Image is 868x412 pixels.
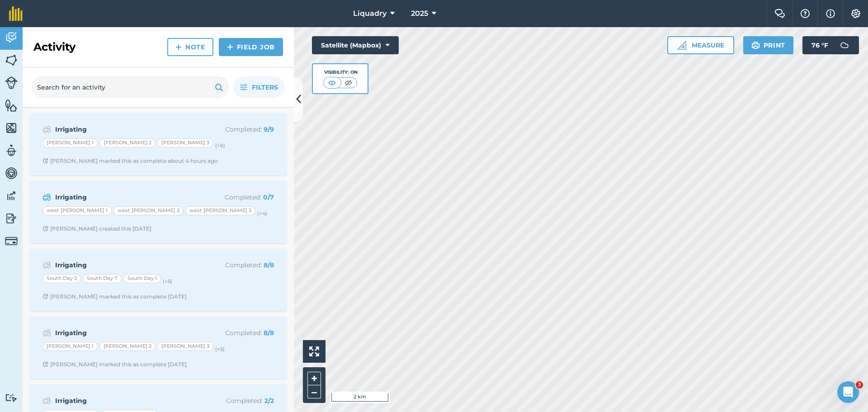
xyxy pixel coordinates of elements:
[42,124,51,135] img: svg+xml;base64,PD94bWwgdmVyc2lvbj0iMS4wIiBlbmNvZGluZz0idXRmLTgiPz4KPCEtLSBHZW5lcmF0b3I6IEFkb2JlIE...
[202,124,274,134] p: Completed :
[835,36,854,54] img: svg+xml;base64,PD94bWwgdmVyc2lvbj0iMS4wIiBlbmNvZGluZz0idXRmLTgiPz4KPCEtLSBHZW5lcmF0b3I6IEFkb2JlIE...
[167,38,213,56] a: Note
[9,6,23,21] img: fieldmargin Logo
[312,36,399,54] button: Satellite (Mapbox)
[42,226,48,232] img: Clock with arrow pointing clockwise
[35,186,281,238] a: IrrigatingCompleted: 0/7west [PERSON_NAME] 1west [PERSON_NAME] 2west [PERSON_NAME] 3(+4)Clock wit...
[5,189,18,203] img: svg+xml;base64,PD94bWwgdmVyc2lvbj0iMS4wIiBlbmNvZGluZz0idXRmLTgiPz4KPCEtLSBHZW5lcmF0b3I6IEFkb2JlIE...
[677,41,686,50] img: Ruler icon
[811,36,828,54] span: 76 ° F
[42,138,98,147] div: [PERSON_NAME] 1
[264,261,274,269] strong: 8 / 8
[5,121,18,135] img: svg+xml;base64,PHN2ZyB4bWxucz0iaHR0cDovL3d3dy53My5vcmcvMjAwMC9zdmciIHdpZHRoPSI1NiIgaGVpZ2h0PSI2MC...
[326,78,338,87] img: svg+xml;base64,PHN2ZyB4bWxucz0iaHR0cDovL3d3dy53My5vcmcvMjAwMC9zdmciIHdpZHRoPSI1MCIgaGVpZ2h0PSI0MC...
[42,225,151,232] div: [PERSON_NAME] created this [DATE]
[5,144,18,157] img: svg+xml;base64,PD94bWwgdmVyc2lvbj0iMS4wIiBlbmNvZGluZz0idXRmLTgiPz4KPCEtLSBHZW5lcmF0b3I6IEFkb2JlIE...
[5,212,18,225] img: svg+xml;base64,PD94bWwgdmVyc2lvbj0iMS4wIiBlbmNvZGluZz0idXRmLTgiPz4KPCEtLSBHZW5lcmF0b3I6IEFkb2JlIE...
[743,36,794,54] button: Print
[42,274,81,283] div: South Day 3
[175,42,182,52] img: svg+xml;base64,PHN2ZyB4bWxucz0iaHR0cDovL3d3dy53My5vcmcvMjAwMC9zdmciIHdpZHRoPSIxNCIgaGVpZ2h0PSIyNC...
[113,206,184,215] div: west [PERSON_NAME] 2
[42,192,51,203] img: svg+xml;base64,PD94bWwgdmVyc2lvbj0iMS4wIiBlbmNvZGluZz0idXRmLTgiPz4KPCEtLSBHZW5lcmF0b3I6IEFkb2JlIE...
[667,36,734,54] button: Measure
[307,372,321,385] button: +
[123,274,161,283] div: South Day 1
[215,142,225,149] small: (+ 6 )
[5,76,18,89] img: svg+xml;base64,PD94bWwgdmVyc2lvbj0iMS4wIiBlbmNvZGluZz0idXRmLTgiPz4KPCEtLSBHZW5lcmF0b3I6IEFkb2JlIE...
[219,38,283,56] a: Field Job
[55,192,198,202] strong: Irrigating
[252,82,278,92] span: Filters
[185,206,255,215] div: west [PERSON_NAME] 3
[42,260,51,270] img: svg+xml;base64,PD94bWwgdmVyc2lvbj0iMS4wIiBlbmNvZGluZz0idXRmLTgiPz4KPCEtLSBHZW5lcmF0b3I6IEFkb2JlIE...
[35,118,281,170] a: IrrigatingCompleted: 9/9[PERSON_NAME] 1[PERSON_NAME] 2[PERSON_NAME] 3(+6)Clock with arrow pointin...
[202,328,274,338] p: Completed :
[837,381,859,403] iframe: Intercom live chat
[83,274,122,283] div: South Day 7
[774,9,785,18] img: Two speech bubbles overlapping with the left bubble in the forefront
[233,76,285,98] button: Filters
[32,76,229,98] input: Search for an activity
[215,82,223,93] img: svg+xml;base64,PHN2ZyB4bWxucz0iaHR0cDovL3d3dy53My5vcmcvMjAwMC9zdmciIHdpZHRoPSIxOSIgaGVpZ2h0PSIyNC...
[42,294,48,299] img: Clock with arrow pointing clockwise
[42,361,187,368] div: [PERSON_NAME] marked this as complete [DATE]
[257,210,267,217] small: (+ 4 )
[5,53,18,67] img: svg+xml;base64,PHN2ZyB4bWxucz0iaHR0cDovL3d3dy53My5vcmcvMjAwMC9zdmciIHdpZHRoPSI1NiIgaGVpZ2h0PSI2MC...
[55,260,198,270] strong: Irrigating
[202,396,274,406] p: Completed :
[42,361,48,367] img: Clock with arrow pointing clockwise
[5,99,18,112] img: svg+xml;base64,PHN2ZyB4bWxucz0iaHR0cDovL3d3dy53My5vcmcvMjAwMC9zdmciIHdpZHRoPSI1NiIgaGVpZ2h0PSI2MC...
[42,157,218,165] div: [PERSON_NAME] marked this as complete about 4 hours ago
[33,40,75,54] h2: Activity
[5,235,18,247] img: svg+xml;base64,PD94bWwgdmVyc2lvbj0iMS4wIiBlbmNvZGluZz0idXRmLTgiPz4KPCEtLSBHZW5lcmF0b3I6IEFkb2JlIE...
[307,385,321,398] button: –
[215,346,225,352] small: (+ 5 )
[264,125,274,133] strong: 9 / 9
[42,327,51,338] img: svg+xml;base64,PD94bWwgdmVyc2lvbj0iMS4wIiBlbmNvZGluZz0idXRmLTgiPz4KPCEtLSBHZW5lcmF0b3I6IEFkb2JlIE...
[411,8,428,19] span: 2025
[157,138,213,147] div: [PERSON_NAME] 3
[802,36,859,54] button: 76 °F
[99,138,156,147] div: [PERSON_NAME] 2
[263,193,274,201] strong: 0 / 7
[264,329,274,337] strong: 8 / 8
[800,9,811,18] img: A question mark icon
[202,260,274,270] p: Completed :
[751,40,760,51] img: svg+xml;base64,PHN2ZyB4bWxucz0iaHR0cDovL3d3dy53My5vcmcvMjAwMC9zdmciIHdpZHRoPSIxOSIgaGVpZ2h0PSIyNC...
[5,393,18,402] img: svg+xml;base64,PD94bWwgdmVyc2lvbj0iMS4wIiBlbmNvZGluZz0idXRmLTgiPz4KPCEtLSBHZW5lcmF0b3I6IEFkb2JlIE...
[202,192,274,202] p: Completed :
[5,166,18,180] img: svg+xml;base64,PD94bWwgdmVyc2lvbj0iMS4wIiBlbmNvZGluZz0idXRmLTgiPz4KPCEtLSBHZW5lcmF0b3I6IEFkb2JlIE...
[826,8,835,19] img: svg+xml;base64,PHN2ZyB4bWxucz0iaHR0cDovL3d3dy53My5vcmcvMjAwMC9zdmciIHdpZHRoPSIxNyIgaGVpZ2h0PSIxNy...
[42,293,187,300] div: [PERSON_NAME] marked this as complete [DATE]
[343,78,354,87] img: svg+xml;base64,PHN2ZyB4bWxucz0iaHR0cDovL3d3dy53My5vcmcvMjAwMC9zdmciIHdpZHRoPSI1MCIgaGVpZ2h0PSI0MC...
[55,124,198,134] strong: Irrigating
[5,31,18,44] img: svg+xml;base64,PD94bWwgdmVyc2lvbj0iMS4wIiBlbmNvZGluZz0idXRmLTgiPz4KPCEtLSBHZW5lcmF0b3I6IEFkb2JlIE...
[99,342,156,351] div: [PERSON_NAME] 2
[157,342,213,351] div: [PERSON_NAME] 3
[264,397,274,405] strong: 2 / 2
[35,254,281,306] a: IrrigatingCompleted: 8/8South Day 3South Day 7South Day 1(+5)Clock with arrow pointing clockwise[...
[163,278,172,284] small: (+ 5 )
[323,69,358,76] div: Visibility: On
[309,346,319,356] img: Four arrows, one pointing top left, one top right, one bottom right and the last bottom left
[55,396,198,406] strong: Irrigating
[35,322,281,374] a: IrrigatingCompleted: 8/8[PERSON_NAME] 1[PERSON_NAME] 2[PERSON_NAME] 3(+5)Clock with arrow pointin...
[856,381,863,388] span: 3
[42,158,48,164] img: Clock with arrow pointing clockwise
[42,342,98,351] div: [PERSON_NAME] 1
[850,9,861,18] img: A cog icon
[42,206,112,215] div: west [PERSON_NAME] 1
[55,328,198,338] strong: Irrigating
[42,395,51,406] img: svg+xml;base64,PD94bWwgdmVyc2lvbj0iMS4wIiBlbmNvZGluZz0idXRmLTgiPz4KPCEtLSBHZW5lcmF0b3I6IEFkb2JlIE...
[227,42,233,52] img: svg+xml;base64,PHN2ZyB4bWxucz0iaHR0cDovL3d3dy53My5vcmcvMjAwMC9zdmciIHdpZHRoPSIxNCIgaGVpZ2h0PSIyNC...
[353,8,387,19] span: Liquadry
